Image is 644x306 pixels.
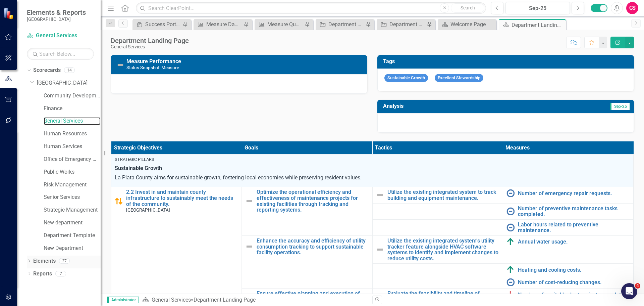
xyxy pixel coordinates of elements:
div: General Services [111,44,189,49]
a: Scorecards [33,67,61,74]
a: Community Development [44,92,101,100]
img: Above Target [506,266,515,274]
td: Double-Click to Edit Right Click for Context Menu [503,289,633,305]
small: [GEOGRAPHIC_DATA] [27,16,86,22]
div: Measure Quarterly Heat Map [267,20,303,29]
a: Enhance the accuracy and efficiency of utility consumption tracking to support sustainable facili... [257,238,369,256]
img: Not Defined [245,243,253,251]
div: » [142,296,367,304]
a: New department [44,219,101,227]
a: Heating and cooling costs. [518,267,630,273]
div: Department Landing Page [194,297,256,303]
div: Welcome Page [450,20,494,29]
a: Finance [44,105,101,113]
a: Number of preventive maintenance tasks completed. [518,206,630,217]
img: No Information [506,189,515,197]
span: Administrator [107,297,139,303]
a: Human Services [44,143,101,150]
a: Risk Management [44,181,101,189]
a: Number of emergency repair requests. [518,190,630,196]
a: Reports [33,270,52,278]
a: General Services [27,32,94,40]
img: No Information [506,223,515,231]
a: Labor hours related to preventive maintenance. [518,222,630,233]
a: Department Goals [378,20,425,29]
a: Elements [33,257,56,265]
td: Double-Click to Edit Right Click for Context Menu [372,289,503,305]
td: Double-Click to Edit Right Click for Context Menu [503,235,633,263]
div: Department Goals [328,20,364,29]
div: Department Landing Page [111,37,189,44]
input: Search ClearPoint... [136,2,486,14]
span: Sustainable Growth [115,165,630,172]
h3: Tags [383,58,631,64]
span: [GEOGRAPHIC_DATA] [126,207,170,213]
a: Evaluate the feasibility and timeline of completing annual capital projects. [387,291,499,302]
img: Above Target [506,238,515,246]
a: Department Goals [317,20,364,29]
a: Number of capital budget projects completed. [518,292,630,298]
h3: Analysis [383,103,507,109]
div: Sep-25 [508,4,568,12]
iframe: Intercom live chat [621,283,637,299]
img: Not Defined [245,197,253,205]
img: No Information [506,278,515,286]
a: New Department [44,245,101,252]
a: Number of cost-reducing changes. [518,279,630,286]
img: Not Defined [116,61,124,69]
div: Department Goals [389,20,425,29]
span: Sustainable Growth [384,74,428,82]
a: Success Portal [134,20,181,29]
div: 14 [64,68,75,73]
a: Annual water usage. [518,239,630,245]
div: Success Portal [145,20,181,29]
span: Elements & Reports [27,8,86,16]
a: Senior Services [44,193,101,201]
td: Double-Click to Edit Right Click for Context Menu [503,264,633,276]
input: Search Below... [27,48,94,60]
a: Utilize the existing integrated system to track building and equipment maintenance. [387,189,499,201]
img: Below Plan [506,291,515,299]
td: Double-Click to Edit Right Click for Context Menu [503,203,633,219]
button: Sep-25 [505,2,570,14]
img: ClearPoint Strategy [3,7,15,19]
a: Public Works [44,168,101,176]
img: Not Defined [376,246,384,254]
img: No Information [506,207,515,215]
div: Department Landing Page [512,21,564,29]
button: Search [451,3,484,13]
a: 2.2 Invest in and maintain county infrastructure to sustainably meet the needs of the community. [126,189,238,207]
button: CS [626,2,638,14]
a: Measure Dashboard [195,20,242,29]
span: 4 [635,283,640,289]
img: Caution [115,197,123,205]
p: La Plata County aims for sustainable growth, fostering local economies while preserving resident ... [115,174,630,182]
span: Sep-25 [610,103,630,110]
small: Status Snapshot: Measure [126,65,179,70]
a: Measure Performance [126,58,181,64]
td: Double-Click to Edit Right Click for Context Menu [372,187,503,203]
a: Human Resources [44,130,101,138]
td: Double-Click to Edit Right Click for Context Menu [503,187,633,203]
img: Not Defined [376,191,384,199]
a: Utilize the existing integrated system’s utility tracker feature alongside HVAC software systems ... [387,238,499,261]
a: [GEOGRAPHIC_DATA] [37,79,101,87]
td: Double-Click to Edit Right Click for Context Menu [503,219,633,235]
a: Welcome Page [439,20,494,29]
td: Double-Click to Edit [111,155,634,187]
a: Strategic Management [44,206,101,214]
img: Not Defined [376,293,384,301]
td: Double-Click to Edit Right Click for Context Menu [242,235,372,288]
a: General Services [44,117,101,125]
span: Search [461,5,475,10]
span: Excellent Stewardship [435,74,483,82]
div: Measure Dashboard [206,20,242,29]
a: Optimize the operational efficiency and effectiveness of maintenance projects for existing facili... [257,189,369,213]
td: Double-Click to Edit Right Click for Context Menu [503,276,633,289]
a: Measure Quarterly Heat Map [256,20,303,29]
a: Department Template [44,232,101,239]
div: 7 [55,271,66,276]
div: 27 [59,258,70,264]
a: General Services [152,297,191,303]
